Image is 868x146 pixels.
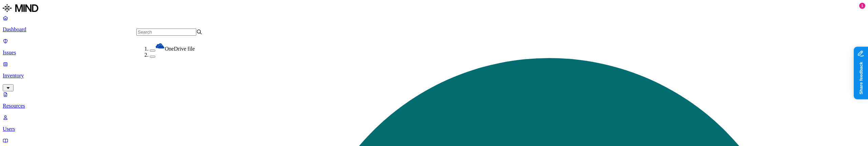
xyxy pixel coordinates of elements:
[3,114,865,132] a: Users
[3,61,865,90] a: Inventory
[3,15,865,33] a: Dashboard
[3,3,865,15] a: MIND
[136,29,196,36] input: Search
[3,73,865,79] p: Inventory
[854,47,868,99] iframe: Marker.io feedback button
[859,3,865,9] div: 1
[155,41,165,51] img: onedrive.svg
[165,46,195,52] span: OneDrive file
[3,26,865,33] p: Dashboard
[3,38,865,56] a: Issues
[3,50,865,56] p: Issues
[3,126,865,132] p: Users
[3,3,38,14] img: MIND
[3,91,865,109] a: Resources
[3,103,865,109] p: Resources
